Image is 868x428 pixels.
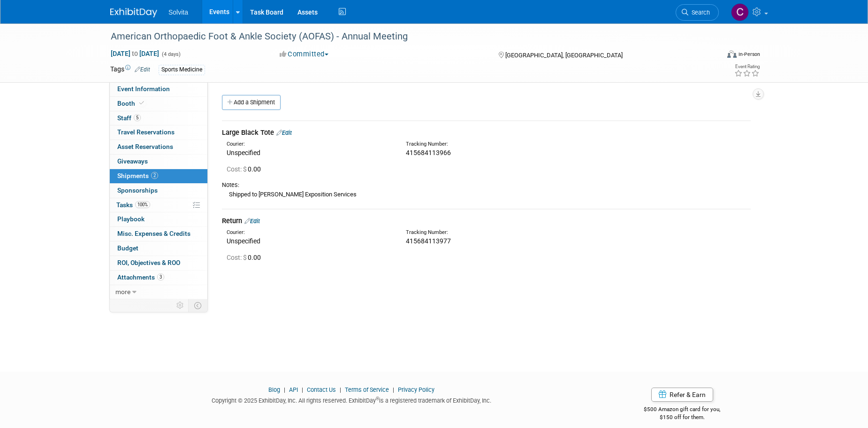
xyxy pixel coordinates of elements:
[116,201,150,209] span: Tasks
[227,254,248,261] span: Cost: $
[227,254,265,261] span: 0.00
[139,101,144,106] i: Booth reservation complete
[282,386,288,393] span: |
[110,49,160,58] span: [DATE] [DATE]
[161,51,181,57] span: (4 days)
[406,140,616,148] div: Tracking Number:
[110,184,207,198] a: Sponsorships
[168,8,188,16] span: Solvita
[110,64,150,75] td: Tags
[289,386,298,393] a: API
[117,273,164,281] span: Attachments
[110,82,207,96] a: Event Information
[406,149,451,156] span: 415684113966
[727,50,737,58] img: Format-Inperson.png
[110,140,207,154] a: Asset Reservations
[110,285,207,299] a: more
[110,227,207,241] a: Misc. Expenses & Credits
[110,241,207,256] a: Budget
[738,51,760,58] div: In-Person
[110,111,207,125] a: Staff5
[117,157,148,165] span: Giveaways
[222,95,281,110] a: Add a Shipment
[117,128,175,136] span: Travel Reservations
[117,259,180,266] span: ROI, Objectives & ROO
[607,413,758,421] div: $150 off for them.
[130,50,139,57] span: to
[117,85,170,93] span: Event Information
[110,8,157,17] img: ExhibitDay
[505,52,623,59] span: [GEOGRAPHIC_DATA], [GEOGRAPHIC_DATA]
[222,181,751,189] div: Notes:
[110,256,207,270] a: ROI, Objectives & ROO
[110,155,207,169] a: Giveaways
[110,169,207,183] a: Shipments2
[222,128,751,138] div: Large Black Tote
[276,49,332,59] button: Committed
[676,4,719,21] a: Search
[110,394,593,405] div: Copyright © 2025 ExhibitDay, Inc. All rights reserved. ExhibitDay is a registered trademark of Ex...
[117,244,138,252] span: Budget
[376,396,379,401] sup: ®
[337,386,343,393] span: |
[151,172,158,179] span: 2
[117,100,146,107] span: Booth
[117,187,158,194] span: Sponsorships
[244,218,260,225] a: Edit
[135,201,150,208] span: 100%
[663,49,760,63] div: Event Format
[406,229,616,236] div: Tracking Number:
[227,140,392,148] div: Courier:
[345,386,389,393] a: Terms of Service
[159,65,205,75] div: Sports Medicine
[172,299,189,311] td: Personalize Event Tab Strip
[117,230,190,237] span: Misc. Expenses & Credits
[117,114,141,122] span: Staff
[227,148,392,157] div: Unspecified
[688,9,710,16] span: Search
[134,114,141,121] span: 5
[307,386,336,393] a: Contact Us
[227,236,392,246] div: Unspecified
[390,386,396,393] span: |
[110,125,207,140] a: Travel Reservations
[651,388,713,402] a: Refer & Earn
[157,273,164,280] span: 3
[299,386,305,393] span: |
[117,143,173,150] span: Asset Reservations
[276,129,292,136] a: Edit
[222,216,751,226] div: Return
[734,64,760,69] div: Event Rating
[268,386,280,393] a: Blog
[117,215,145,223] span: Playbook
[110,198,207,212] a: Tasks100%
[731,3,749,21] img: Cindy Miller
[117,172,158,179] span: Shipments
[607,399,758,421] div: $500 Amazon gift card for you,
[406,237,451,245] span: 415684113977
[398,386,434,393] a: Privacy Policy
[222,189,751,199] div: Shipped to [PERSON_NAME] Exposition Services
[110,97,207,111] a: Booth
[227,165,248,173] span: Cost: $
[189,299,208,311] td: Toggle Event Tabs
[110,212,207,226] a: Playbook
[115,288,130,296] span: more
[227,165,265,173] span: 0.00
[135,66,150,73] a: Edit
[227,229,392,236] div: Courier:
[107,28,705,45] div: American Orthopaedic Foot & Ankle Society (AOFAS) - Annual Meeting
[110,271,207,285] a: Attachments3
